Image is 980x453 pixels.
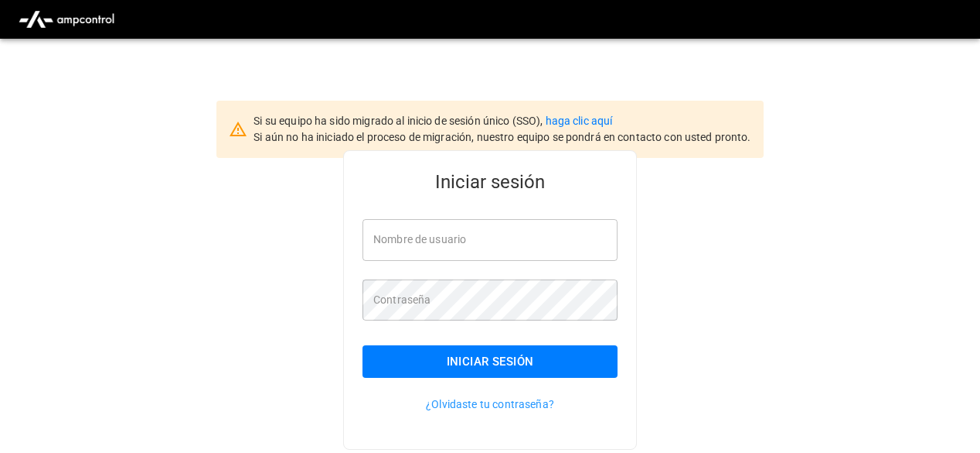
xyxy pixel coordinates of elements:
[362,396,618,412] p: ¿Olvidaste tu contraseña?
[254,131,750,143] span: Si aún no ha iniciado el proceso de migración, nuestro equipo se pondrá en contacto con usted pro...
[362,170,618,194] h5: Iniciar sesión
[12,5,121,34] img: ampcontrol.io logo
[362,345,618,378] button: Iniciar sesión
[254,115,545,127] span: Si su equipo ha sido migrado al inicio de sesión único (SSO),
[546,115,613,127] a: haga clic aquí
